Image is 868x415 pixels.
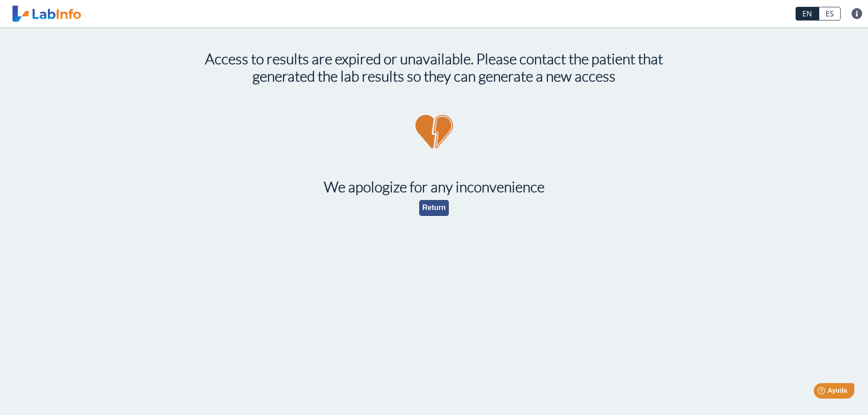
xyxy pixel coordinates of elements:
[419,200,449,216] button: Return
[796,7,819,20] a: EN
[175,50,694,85] h1: Access to results are expired or unavailable. Please contact the patient that generated the lab r...
[819,7,841,20] a: ES
[175,178,694,195] h1: We apologize for any inconvenience
[787,379,858,405] iframe: Help widget launcher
